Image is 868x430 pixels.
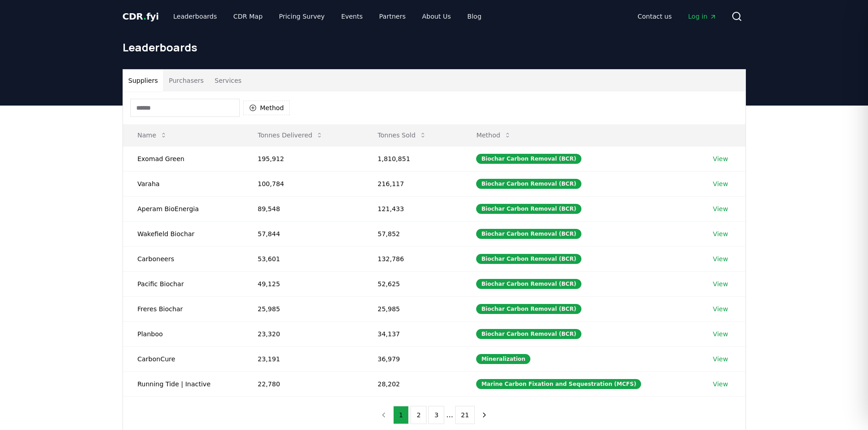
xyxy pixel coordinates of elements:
[166,8,488,25] nav: Main
[243,296,363,321] td: 25,985
[123,70,164,91] button: Suppliers
[123,196,243,221] td: Aperam BioEnergia
[476,254,581,264] div: Biochar Carbon Removal (BCR)
[363,196,462,221] td: 121,433
[363,271,462,296] td: 52,625
[123,371,243,396] td: Running Tide | Inactive
[713,179,728,188] a: View
[123,246,243,271] td: Carboneers
[446,410,453,420] li: ...
[713,329,728,339] a: View
[243,101,290,115] button: Method
[363,371,462,396] td: 28,202
[681,8,724,25] a: Log in
[334,8,370,25] a: Events
[455,406,475,424] button: 21
[713,379,728,389] a: View
[130,126,175,144] button: Name
[166,8,224,25] a: Leaderboards
[243,271,363,296] td: 49,125
[713,304,728,314] a: View
[363,346,462,371] td: 36,979
[476,204,581,214] div: Biochar Carbon Removal (BCR)
[363,221,462,246] td: 57,852
[411,406,426,424] button: 2
[469,126,519,144] button: Method
[630,8,724,25] nav: Main
[243,371,363,396] td: 22,780
[476,279,581,289] div: Biochar Carbon Removal (BCR)
[363,146,462,171] td: 1,810,851
[123,40,746,55] h1: Leaderboards
[713,279,728,288] a: View
[460,8,489,25] a: Blog
[428,406,444,424] button: 3
[476,229,581,239] div: Biochar Carbon Removal (BCR)
[243,171,363,196] td: 100,784
[123,10,159,23] a: CDR.fyi
[476,179,581,189] div: Biochar Carbon Removal (BCR)
[363,171,462,196] td: 216,117
[713,204,728,213] a: View
[476,379,641,389] div: Marine Carbon Fixation and Sequestration (MCFS)
[123,11,159,22] span: CDR fyi
[243,246,363,271] td: 53,601
[630,8,679,25] a: Contact us
[123,296,243,321] td: Freres Biochar
[209,70,247,91] button: Services
[476,329,581,339] div: Biochar Carbon Removal (BCR)
[476,304,581,314] div: Biochar Carbon Removal (BCR)
[123,271,243,296] td: Pacific Biochar
[243,221,363,246] td: 57,844
[372,8,413,25] a: Partners
[123,146,243,171] td: Exomad Green
[415,8,458,25] a: About Us
[123,346,243,371] td: CarbonCure
[370,126,434,144] button: Tonnes Sold
[363,246,462,271] td: 132,786
[713,354,728,364] a: View
[476,354,530,364] div: Mineralization
[363,321,462,346] td: 34,137
[272,8,332,25] a: Pricing Survey
[123,321,243,346] td: Planboo
[123,221,243,246] td: Wakefield Biochar
[243,321,363,346] td: 23,320
[713,229,728,238] a: View
[243,196,363,221] td: 89,548
[226,8,270,25] a: CDR Map
[393,406,409,424] button: 1
[477,406,492,424] button: next page
[476,154,581,164] div: Biochar Carbon Removal (BCR)
[123,171,243,196] td: Varaha
[163,70,209,91] button: Purchasers
[251,126,331,144] button: Tonnes Delivered
[243,346,363,371] td: 23,191
[713,254,728,263] a: View
[688,12,716,21] span: Log in
[363,296,462,321] td: 25,985
[143,11,146,22] span: .
[243,146,363,171] td: 195,912
[713,154,728,163] a: View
